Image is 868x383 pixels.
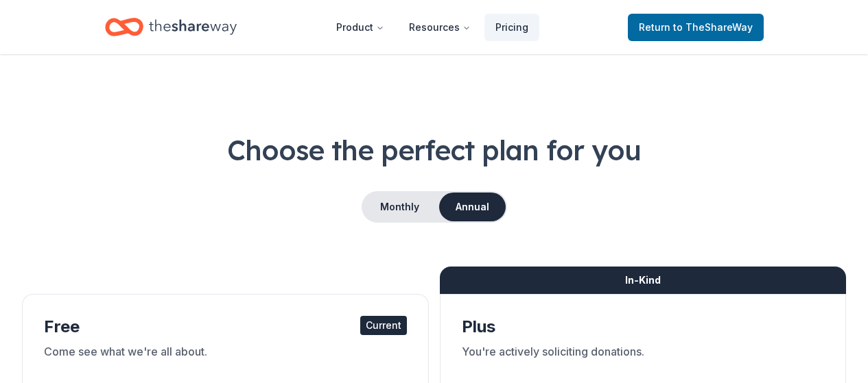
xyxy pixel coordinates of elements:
[440,267,847,294] div: In-Kind
[462,316,825,338] div: Plus
[105,11,237,43] a: Home
[398,14,482,41] button: Resources
[628,14,764,41] a: Returnto TheShareWay
[360,316,407,335] div: Current
[439,193,506,221] button: Annual
[44,343,407,382] div: Come see what we're all about.
[325,11,539,43] nav: Main
[462,343,825,382] div: You're actively soliciting donations.
[325,14,395,41] button: Product
[639,19,753,36] span: Return
[363,193,436,221] button: Monthly
[484,14,539,41] a: Pricing
[44,316,407,338] div: Free
[673,21,753,33] span: to TheShareWay
[22,131,846,169] h1: Choose the perfect plan for you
